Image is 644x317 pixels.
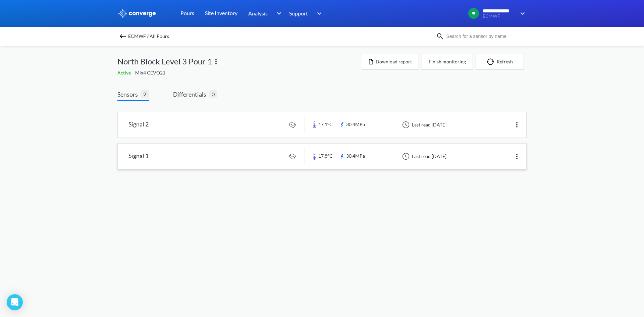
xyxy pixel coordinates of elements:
img: downArrow.svg [516,9,527,17]
img: logo_ewhite.svg [117,9,156,18]
span: Analysis [248,9,268,17]
span: 0 [209,90,217,98]
div: Mix4 CEVO21 [117,69,362,76]
img: more.svg [513,152,521,160]
span: ECMWF [483,14,516,19]
span: ECMWF / All Pours [128,32,169,41]
span: - [132,70,135,75]
img: icon-file.svg [369,59,373,64]
img: backspace.svg [119,32,127,40]
img: downArrow.svg [313,9,323,17]
span: Support [289,9,308,17]
span: Sensors [117,90,141,99]
img: icon-search.svg [436,32,444,40]
img: downArrow.svg [272,9,283,17]
span: 2 [141,90,149,98]
img: more.svg [513,121,521,129]
img: icon-refresh.svg [487,58,497,65]
input: Search for a sensor by name [444,33,525,40]
span: North Block Level 3 Pour 1 [117,55,212,68]
span: Differentials [173,90,209,99]
button: Refresh [476,54,524,70]
button: Download report [362,54,419,70]
img: more.svg [212,58,220,66]
span: Active [117,70,132,75]
button: Finish monitoring [422,54,473,70]
div: Open Intercom Messenger [7,294,23,310]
